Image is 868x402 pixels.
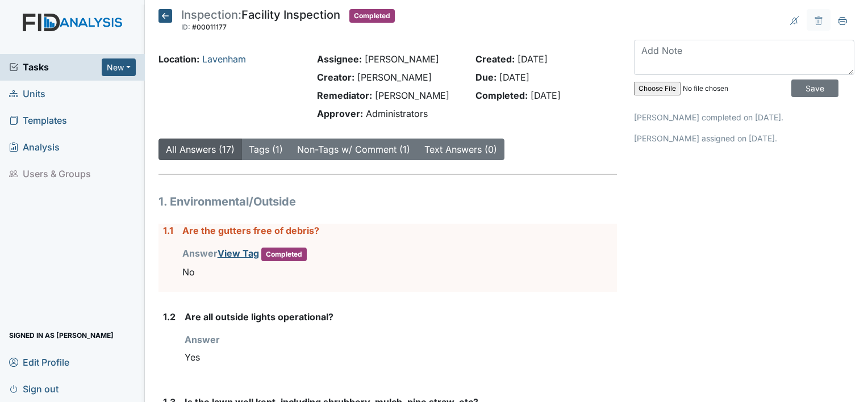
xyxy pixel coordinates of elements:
[218,248,259,259] a: View Tag
[475,72,496,83] strong: Due:
[9,60,102,74] a: Tasks
[181,23,190,31] span: ID:
[9,380,59,397] span: Sign out
[185,334,220,345] strong: Answer
[634,111,854,123] p: [PERSON_NAME] completed on [DATE].
[9,112,67,129] span: Templates
[9,326,114,344] span: Signed in as [PERSON_NAME]
[185,346,617,368] div: Yes
[317,108,363,119] strong: Approver:
[102,58,136,76] button: New
[531,90,561,101] span: [DATE]
[317,72,354,83] strong: Creator:
[249,144,283,155] a: Tags (1)
[349,9,395,23] span: Completed
[163,310,176,324] label: 1.2
[163,224,173,237] label: 1.1
[9,353,69,371] span: Edit Profile
[158,53,199,65] strong: Location:
[317,53,362,65] strong: Assignee:
[290,139,418,160] button: Non-Tags w/ Comment (1)
[166,144,235,155] a: All Answers (17)
[499,72,529,83] span: [DATE]
[241,139,290,160] button: Tags (1)
[791,79,838,97] input: Save
[317,90,372,101] strong: Remediator:
[158,193,617,210] h1: 1. Environmental/Outside
[475,53,515,65] strong: Created:
[182,224,319,237] label: Are the gutters free of debris?
[9,85,45,103] span: Units
[357,72,432,83] span: [PERSON_NAME]
[518,53,548,65] span: [DATE]
[9,139,60,156] span: Analysis
[424,144,497,155] a: Text Answers (0)
[181,9,340,34] div: Facility Inspection
[202,53,246,65] a: Lavenham
[366,108,428,119] span: Administrators
[182,248,307,259] strong: Answer
[181,8,241,22] span: Inspection:
[375,90,449,101] span: [PERSON_NAME]
[365,53,439,65] span: [PERSON_NAME]
[192,23,227,31] span: #00011177
[634,132,854,144] p: [PERSON_NAME] assigned on [DATE].
[182,261,617,283] div: No
[261,248,307,261] span: Completed
[158,139,242,160] button: All Answers (17)
[185,310,333,324] label: Are all outside lights operational?
[417,139,504,160] button: Text Answers (0)
[475,90,528,101] strong: Completed:
[297,144,410,155] a: Non-Tags w/ Comment (1)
